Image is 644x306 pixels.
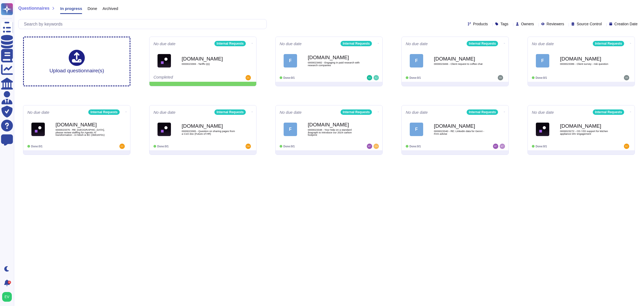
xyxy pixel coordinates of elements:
b: [DOMAIN_NAME] [182,56,235,61]
img: user [119,144,125,149]
img: Logo [158,123,171,136]
span: Done: 0/1 [283,145,295,148]
img: Logo [536,123,549,136]
b: [DOMAIN_NAME] [56,122,109,127]
span: No due date [406,110,428,114]
span: 0000023466 - Client request to coffee chat [434,63,488,65]
span: 0000023365 - Question on sharing pages from a CxO doc (Future of HR) [182,130,235,135]
b: [DOMAIN_NAME] [308,122,361,127]
img: user [500,144,505,149]
span: No due date [532,110,554,114]
span: 0000023386 - Client survey - risk question [560,63,614,65]
b: [DOMAIN_NAME] [560,56,614,61]
img: user [624,144,629,149]
div: Upload questionnaire(s) [49,50,104,73]
img: user [498,75,503,80]
div: Internal Requests [214,41,246,46]
b: [DOMAIN_NAME] [308,55,361,60]
b: [DOMAIN_NAME] [560,123,614,129]
span: Done: 0/1 [536,145,547,148]
span: In progress [60,6,82,10]
input: Search by keywords [21,19,266,29]
span: No due date [406,42,428,46]
div: Internal Requests [341,41,372,46]
img: user [374,75,379,80]
div: F [284,54,297,67]
span: No due date [280,110,302,114]
img: Logo [158,54,171,67]
span: Done: 0/1 [409,76,421,79]
img: user [493,144,498,149]
b: [DOMAIN_NAME] [434,56,488,61]
span: 0000023482 - Engaging in paid research with research companies [308,61,361,66]
b: [DOMAIN_NAME] [434,123,488,129]
div: Internal Requests [467,109,498,115]
div: Internal Requests [593,41,624,46]
span: Questionnaires [18,6,49,10]
span: Done: 0/1 [31,145,42,148]
span: No due date [532,42,554,46]
div: Completed [153,75,219,80]
div: Internal Requests [593,109,624,115]
button: user [1,291,16,303]
div: F [410,54,423,67]
div: F [284,123,297,136]
span: Done: 0/1 [536,76,547,79]
div: 9+ [8,281,11,284]
span: Owners [521,22,534,26]
span: 0000023348 - Your help on a standard âragraph to introduce our 2024 carbon footprint [308,129,361,136]
div: F [410,123,423,136]
div: Internal Requests [467,41,498,46]
span: Done: 0/1 [283,76,295,79]
img: user [367,144,372,149]
span: 0000023369 - Tariffs QQ [182,63,235,65]
img: user [367,75,372,80]
img: user [246,144,251,149]
img: user [374,144,379,149]
span: No due date [153,110,175,114]
img: Logo [31,123,45,136]
span: No due date [27,110,49,114]
div: F [536,54,549,67]
div: Internal Requests [341,109,372,115]
span: 0000023376 - RE: [GEOGRAPHIC_DATA], please review staffing for Agentic AI transformation - AI Mes... [56,129,109,136]
span: Source Control [577,22,602,26]
span: Done: 0/1 [409,145,421,148]
div: Internal Requests [214,109,246,115]
img: user [2,292,12,302]
img: user [246,75,251,80]
span: Creation Date [614,22,638,26]
span: Reviewers [547,22,564,26]
span: No due date [280,42,302,46]
span: No due date [153,42,175,46]
span: 0000023340 - RE: Linkedin data for GenAI - Firm advise [434,130,488,135]
b: [DOMAIN_NAME] [182,123,235,129]
span: 0000023272 - CD / ED support for kitchen appliance DtV engagement [560,130,614,135]
span: Archived [103,6,118,10]
div: Internal Requests [88,109,120,115]
img: user [624,75,629,80]
span: Done: 0/1 [157,145,169,148]
span: Products [473,22,488,26]
span: Done [87,6,97,10]
span: Tags [500,22,508,26]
